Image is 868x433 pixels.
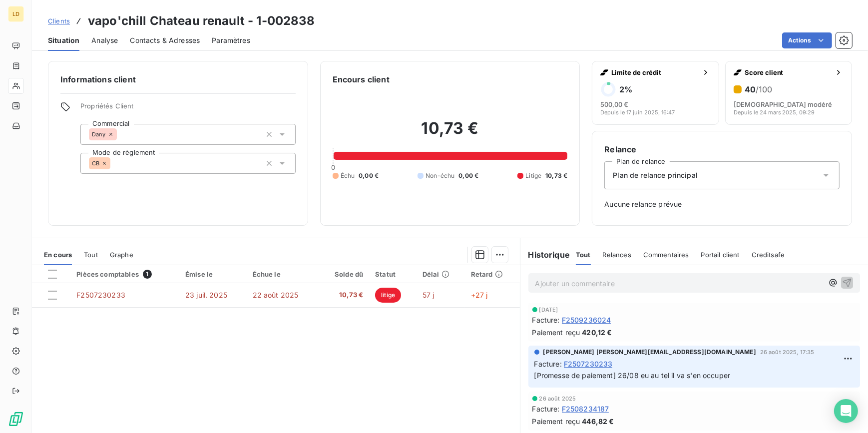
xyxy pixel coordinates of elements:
span: F2507230233 [564,359,613,369]
span: Propriétés Client [80,102,296,116]
span: 22 août 2025 [253,291,299,299]
span: Échu [341,171,355,180]
span: [DEMOGRAPHIC_DATA] modéré [734,100,833,108]
span: 23 juil. 2025 [185,291,227,299]
span: [PERSON_NAME] [PERSON_NAME][EMAIL_ADDRESS][DOMAIN_NAME] [543,348,756,357]
h6: Relance [604,143,840,155]
span: F2507230233 [76,291,125,299]
span: 0,00 € [458,171,478,180]
span: Depuis le 24 mars 2025, 09:29 [734,109,815,115]
span: [DATE] [539,307,558,313]
span: Portail client [701,251,740,259]
div: LD [8,6,24,22]
div: Pièces comptables [76,270,173,279]
h3: vapo'chill Chateau renault - 1-002838 [88,12,315,30]
button: Score client40/100[DEMOGRAPHIC_DATA] modéréDepuis le 24 mars 2025, 09:29 [725,61,852,125]
span: Plan de relance principal [613,170,698,180]
div: Solde dû [325,270,363,278]
span: 446,82 € [582,416,614,427]
span: Relances [603,251,631,259]
span: Contacts & Adresses [130,35,200,45]
button: Limite de crédit2%500,00 €Depuis le 17 juin 2025, 16:47 [592,61,719,125]
span: [Promesse de paiement] 26/08 eu au tel il va s'en occuper [534,371,731,380]
span: +27 j [471,291,488,299]
button: Actions [782,32,832,48]
span: 0 [331,163,335,171]
span: Paiement reçu [532,327,580,338]
span: Dany [92,131,106,137]
h6: Historique [520,249,570,261]
span: /100 [756,84,772,94]
img: Logo LeanPay [8,411,24,427]
span: 26 août 2025 [539,396,576,402]
span: 26 août 2025, 17:35 [760,349,815,355]
span: Limite de crédit [611,68,697,76]
span: 0,00 € [359,171,379,180]
span: Depuis le 17 juin 2025, 16:47 [600,109,675,115]
span: Non-échu [426,171,454,180]
span: Situation [48,35,79,45]
div: Open Intercom Messenger [834,399,858,423]
span: Clients [48,17,70,25]
span: Tout [576,251,591,259]
h6: Encours client [333,73,390,85]
h6: 40 [745,84,772,94]
span: Aucune relance prévue [604,199,840,209]
span: Score client [745,68,831,76]
span: 57 j [423,291,434,299]
h6: 2 % [619,84,632,94]
span: F2509236024 [562,315,611,325]
span: F2508234187 [562,404,609,414]
span: 10,73 € [325,290,363,300]
span: CB [92,160,99,166]
span: Commentaires [643,251,689,259]
span: Graphe [110,251,133,259]
span: Facture : [534,359,562,369]
input: Ajouter une valeur [117,130,125,139]
span: 500,00 € [600,100,628,108]
div: Émise le [185,270,241,278]
span: En cours [44,251,72,259]
h2: 10,73 € [333,118,568,148]
span: Litige [525,171,541,180]
span: Creditsafe [752,251,785,259]
div: Délai [423,270,459,278]
h6: Informations client [60,73,296,85]
span: 1 [143,270,152,279]
div: Retard [471,270,514,278]
span: Analyse [91,35,118,45]
span: 10,73 € [545,171,567,180]
a: Clients [48,16,70,26]
span: Paiement reçu [532,416,580,427]
span: Facture : [532,404,560,414]
span: Tout [84,251,98,259]
span: 420,12 € [582,327,612,338]
input: Ajouter une valeur [110,159,118,168]
div: Statut [375,270,411,278]
div: Échue le [253,270,313,278]
span: Paramètres [212,35,250,45]
span: Facture : [532,315,560,325]
span: litige [375,288,401,303]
